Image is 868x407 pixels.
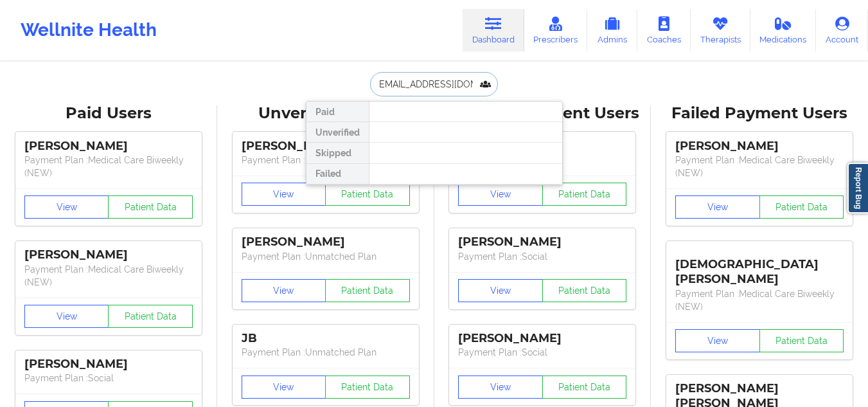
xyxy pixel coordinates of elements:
button: Patient Data [325,279,410,302]
a: Report Bug [847,163,868,213]
div: [PERSON_NAME] [24,248,193,262]
div: Paid Users [9,104,208,123]
p: Payment Plan : Unmatched Plan [242,346,410,359]
a: Coaches [637,9,691,51]
button: View [24,195,109,219]
a: Account [816,9,868,51]
button: Patient Data [325,183,410,206]
p: Payment Plan : Social [458,346,626,359]
p: Payment Plan : Unmatched Plan [242,154,410,167]
div: Paid [306,102,369,122]
div: Failed Payment Users [660,104,859,123]
p: Payment Plan : Unmatched Plan [242,250,410,263]
a: Medications [750,9,817,51]
button: View [675,195,760,219]
div: Unverified [306,122,369,143]
button: View [458,279,543,302]
a: Prescribers [524,9,588,51]
button: View [458,183,543,206]
button: View [675,329,760,352]
button: Patient Data [108,305,193,328]
button: View [242,375,326,399]
div: [PERSON_NAME] [675,139,844,154]
button: Patient Data [542,375,627,399]
div: Unverified Users [226,104,425,123]
div: JB [242,331,410,346]
div: [PERSON_NAME] [458,331,626,346]
div: [PERSON_NAME] [24,357,193,372]
a: Dashboard [463,9,524,51]
button: View [458,375,543,399]
button: Patient Data [108,195,193,219]
p: Payment Plan : Social [458,250,626,263]
button: Patient Data [759,329,844,352]
button: Patient Data [325,375,410,399]
button: Patient Data [542,183,627,206]
p: Payment Plan : Social [24,372,193,384]
button: View [242,279,326,302]
div: [DEMOGRAPHIC_DATA][PERSON_NAME] [675,248,844,287]
p: Payment Plan : Medical Care Biweekly (NEW) [24,154,193,179]
button: View [24,305,109,328]
div: [PERSON_NAME] [242,139,410,154]
a: Admins [587,9,637,51]
button: Patient Data [759,195,844,219]
p: Payment Plan : Medical Care Biweekly (NEW) [675,287,844,313]
button: View [242,183,326,206]
p: Payment Plan : Medical Care Biweekly (NEW) [24,263,193,289]
div: [PERSON_NAME] [242,235,410,249]
a: Therapists [691,9,750,51]
button: Patient Data [542,279,627,302]
div: Failed [306,164,369,185]
p: Payment Plan : Medical Care Biweekly (NEW) [675,154,844,179]
div: [PERSON_NAME] [458,235,626,249]
div: [PERSON_NAME] [24,139,193,154]
div: Skipped [306,143,369,163]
